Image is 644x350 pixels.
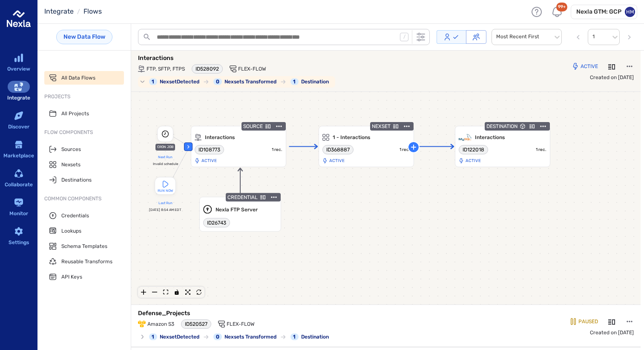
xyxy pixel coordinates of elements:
[44,209,124,222] a: Credentials
[193,287,204,298] button: Refresh
[608,63,615,70] svg: Details
[530,5,543,19] div: Help
[149,207,181,213] div: [DATE] 8:54 AM EDT
[185,321,207,327] span: ID 520527
[625,7,635,17] div: HM
[61,110,89,117] span: All Projects
[578,319,598,324] p: Paused
[61,176,92,183] span: Destinations
[224,333,276,340] span: Nexsets Transformed
[319,126,414,167] div: NEXSETDetails1 - InteractionsCollapsible Group Item #1chip-with-copyData processed: 1 recordActive
[61,74,95,81] span: All Data Flows
[590,74,634,81] span: Created on [DATE]
[550,5,564,19] div: Notifications
[155,144,175,151] div: CRON JOB
[259,194,266,201] button: Details
[5,138,32,162] a: Marketplace
[238,65,266,72] span: Flex-Flow
[437,30,486,44] div: Access Level-uncontrolled
[3,151,34,160] div: Marketplace
[274,121,284,131] div: menu-actions-container
[264,123,271,130] button: Details
[9,238,29,247] div: Settings
[61,146,81,153] span: Sources
[463,147,484,153] span: ID 122018
[138,29,486,45] div: search-bar-container
[290,78,299,85] div: 1
[8,122,29,131] div: Discover
[301,333,329,340] span: Destination
[556,3,567,12] div: 99+
[329,158,345,163] p: Active
[608,63,615,70] button: Details
[147,321,174,327] span: Amazon S3
[171,287,182,298] button: toggle interactivity
[153,154,178,161] div: Next Run
[198,147,220,153] span: ID 108773
[326,147,350,153] span: ID 368887
[44,107,124,120] a: All Projects
[519,123,526,130] button: Inspect
[149,333,157,340] div: 1
[203,218,230,228] div: chip-with-copy
[272,147,282,152] p: Data processed: 1 record
[44,224,124,238] a: Lookups
[44,6,102,17] nav: breadcrumb
[322,145,354,154] div: chip-with-copy
[224,78,276,85] span: Nexsets Transformed
[216,206,277,212] h6: Nexla FTP Server
[61,273,82,280] span: API Keys
[44,142,124,156] a: Sources
[5,167,32,191] a: Collaborate
[44,7,74,15] a: Integrate
[213,333,222,340] div: 0
[437,30,466,44] button: Owned by me
[581,64,598,69] p: Active
[400,33,408,41] div: /
[7,94,30,102] div: Integrate
[243,124,263,129] span: SOURCE
[529,123,535,130] button: Details
[192,64,223,74] div: chip-with-copy
[44,255,124,268] a: Reusable Transforms
[160,333,199,340] span: Nexset Detected
[466,30,486,44] button: Accessible to me
[590,329,634,336] span: Created on [DATE]
[44,71,124,85] a: All Data Flows
[61,258,112,265] span: Reusable Transforms
[61,212,89,219] span: Credentials
[536,147,546,152] p: Data processed: 1 record
[333,134,410,140] h6: 1 - Interactions
[7,65,30,74] div: Overview
[207,220,226,226] span: ID 26743
[138,65,145,72] img: FTP, SFTP, FTPS
[608,319,615,325] svg: Details
[213,78,222,85] div: 0
[290,333,299,340] div: 1
[149,287,160,298] button: zoom out
[44,93,124,100] span: Projects
[160,287,171,298] button: fit view
[372,124,391,129] span: NEXSET
[44,195,124,202] span: Common Components
[227,321,255,327] span: Flex-Flow
[195,66,219,72] span: ID 528092
[138,309,351,318] p: Defense_Projects
[9,209,28,218] div: Monitor
[301,78,329,85] span: Destination
[5,80,32,104] a: Integrate
[187,140,190,153] div: ‹
[138,286,205,298] div: React Flow controls
[140,126,286,171] div: Hide nodesCRON JOBNext RunInvalid scheduleRUN NOWLast Run[DATE] 8:54 AM EDTSOURCEDetailsmenu-acti...
[83,7,102,15] a: Flows
[466,158,481,163] p: Active
[227,195,258,200] span: CREDENTIAL
[5,109,32,133] a: Discover
[138,287,149,298] button: zoom in
[37,24,131,350] div: sub-menu-container
[138,54,351,63] p: Interactions
[153,161,178,168] div: Invalid schedule
[608,318,615,325] button: Details
[44,239,124,253] a: Schema Templates
[61,243,107,250] span: Schema Templates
